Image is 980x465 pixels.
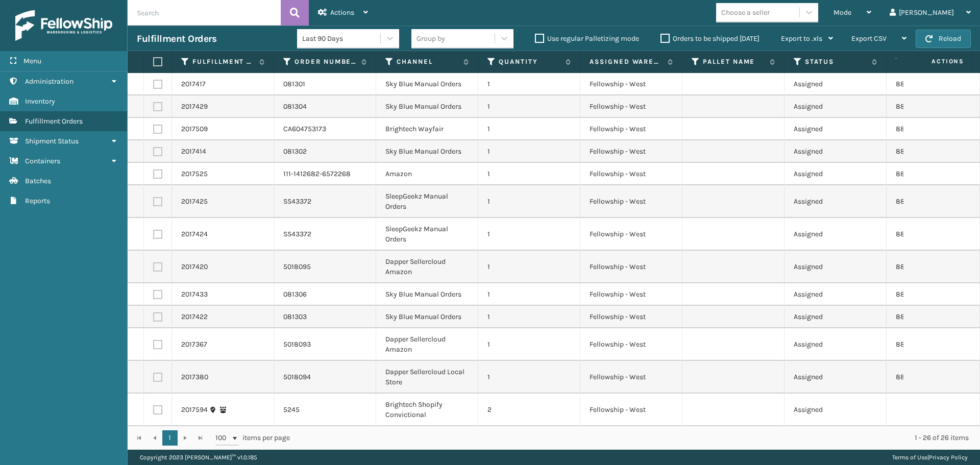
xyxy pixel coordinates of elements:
td: 1 [478,251,580,283]
a: 883542289204 [896,262,946,271]
td: 081302 [274,140,376,163]
a: 883542134845 [896,147,945,156]
div: 1 - 26 of 26 items [304,433,969,443]
a: 2017367 [181,339,207,350]
label: Fulfillment Order Id [192,57,254,66]
span: Containers [25,157,60,165]
td: 2 [478,394,580,426]
label: Channel [397,57,458,66]
a: 2017422 [181,312,208,322]
td: Assigned [785,283,887,306]
span: Export CSV [851,34,887,43]
label: Assigned Warehouse [590,57,663,66]
td: 5018095 [274,251,376,283]
a: 883542503869 [896,197,946,206]
td: 081304 [274,95,376,118]
td: SleepGeekz Manual Orders [376,185,478,218]
td: 1 [478,306,580,328]
a: 883543887237 [896,169,946,178]
td: 1 [478,163,580,185]
td: Brightech Wayfair [376,118,478,140]
td: Assigned [785,118,887,140]
a: 883542134915 [896,80,943,88]
div: Last 90 Days [302,33,381,44]
span: Actions [330,8,354,17]
a: Privacy Policy [929,454,968,461]
div: Choose a seller [721,7,770,18]
td: 1 [478,328,580,361]
td: SS43372 [274,185,376,218]
a: 883542505541 [896,230,944,238]
td: Fellowship - West [580,185,682,218]
img: logo [15,10,112,41]
label: Status [805,57,867,66]
td: Fellowship - West [580,163,682,185]
td: Fellowship - West [580,328,682,361]
span: Fulfillment Orders [25,117,83,126]
td: Assigned [785,73,887,95]
td: 081303 [274,306,376,328]
a: 1 [162,430,178,446]
td: Fellowship - West [580,361,682,394]
label: Order Number [295,57,356,66]
td: Fellowship - West [580,118,682,140]
td: 081301 [274,73,376,95]
td: 1 [478,73,580,95]
label: Pallet Name [703,57,765,66]
label: Use regular Palletizing mode [535,34,639,43]
td: Fellowship - West [580,218,682,251]
button: Reload [916,30,971,48]
td: Fellowship - West [580,306,682,328]
td: Sky Blue Manual Orders [376,306,478,328]
span: Export to .xls [781,34,822,43]
span: Mode [834,8,851,17]
td: SS43372 [274,218,376,251]
span: Batches [25,177,51,185]
a: 2017414 [181,146,206,157]
a: 883542471414 [896,102,942,111]
td: Sky Blue Manual Orders [376,140,478,163]
span: Administration [25,77,73,86]
a: 2017433 [181,289,208,300]
td: Dapper Sellercloud Local Store [376,361,478,394]
a: 2017424 [181,229,208,239]
a: 2017380 [181,372,208,382]
h3: Fulfillment Orders [137,33,216,45]
td: Sky Blue Manual Orders [376,283,478,306]
td: Assigned [785,394,887,426]
td: Assigned [785,251,887,283]
span: items per page [215,430,290,446]
td: 1 [478,283,580,306]
td: CA604753173 [274,118,376,140]
td: 081306 [274,283,376,306]
div: | [892,450,968,465]
a: 2017509 [181,124,208,134]
td: 1 [478,95,580,118]
td: 111-1412682-6572268 [274,163,376,185]
span: Menu [23,57,41,65]
a: 2017420 [181,262,208,272]
td: 1 [478,218,580,251]
td: 1 [478,361,580,394]
a: 2017429 [181,102,208,112]
td: Sky Blue Manual Orders [376,95,478,118]
div: Group by [416,33,445,44]
a: 2017417 [181,79,206,89]
td: Sky Blue Manual Orders [376,73,478,95]
a: 883541261238 [896,340,943,349]
p: Copyright 2023 [PERSON_NAME]™ v 1.0.185 [140,450,257,465]
a: 883542905266 [896,290,946,299]
td: 5018094 [274,361,376,394]
span: Inventory [25,97,55,106]
td: 1 [478,118,580,140]
label: Quantity [499,57,560,66]
span: Shipment Status [25,137,79,145]
span: 100 [215,433,231,443]
td: 5245 [274,394,376,426]
td: Assigned [785,140,887,163]
td: Fellowship - West [580,95,682,118]
a: 883543220804 [896,125,946,133]
td: Fellowship - West [580,73,682,95]
a: 2017425 [181,197,208,207]
td: Brightech Shopify Convictional [376,394,478,426]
